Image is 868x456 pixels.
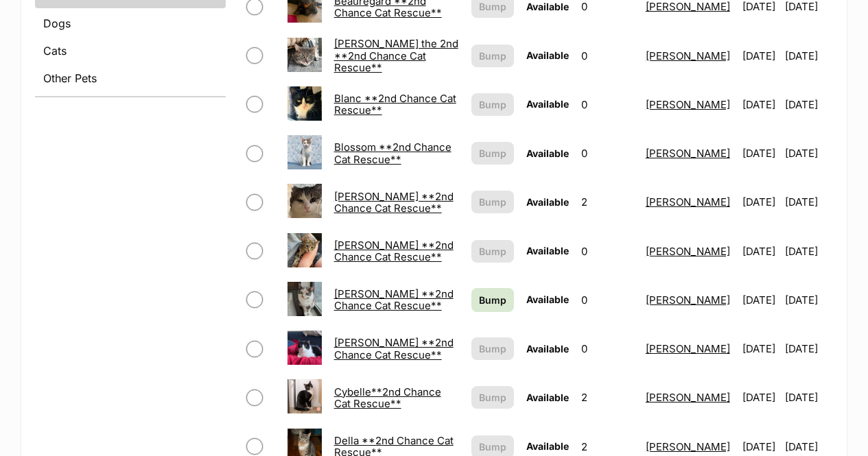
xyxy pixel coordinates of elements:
a: [PERSON_NAME] [646,195,730,208]
td: [DATE] [785,228,832,275]
span: Available [526,392,569,403]
button: Bump [471,45,514,67]
td: [DATE] [737,374,784,421]
td: [DATE] [785,374,832,421]
a: Bump [471,288,514,312]
button: Bump [471,93,514,116]
span: Bump [479,341,506,356]
td: [DATE] [785,178,832,226]
button: Bump [471,240,514,263]
td: [DATE] [737,32,784,80]
td: 0 [576,81,639,128]
a: [PERSON_NAME] **2nd Chance Cat Rescue** [334,336,454,361]
span: Available [526,49,569,61]
span: Bump [479,195,506,209]
a: [PERSON_NAME] [646,245,730,258]
span: Available [526,196,569,208]
span: Available [526,343,569,355]
td: 0 [576,228,639,275]
span: Bump [479,49,506,63]
a: Dogs [35,11,226,36]
span: Bump [479,390,506,405]
td: [DATE] [785,325,832,372]
td: [DATE] [785,32,832,80]
span: Bump [479,146,506,160]
td: [DATE] [737,81,784,128]
td: [DATE] [737,276,784,324]
td: [DATE] [737,130,784,177]
a: [PERSON_NAME] [646,147,730,160]
img: Cybelle**2nd Chance Cat Rescue** [288,379,322,413]
span: Bump [479,97,506,112]
button: Bump [471,142,514,165]
a: [PERSON_NAME] the 2nd **2nd Chance Cat Rescue** [334,37,458,74]
button: Bump [471,337,514,360]
a: Blossom **2nd Chance Cat Rescue** [334,141,451,165]
span: Available [526,1,569,12]
a: [PERSON_NAME] **2nd Chance Cat Rescue** [334,287,454,312]
td: [DATE] [737,325,784,372]
a: [PERSON_NAME] **2nd Chance Cat Rescue** [334,239,454,263]
td: 0 [576,276,639,324]
button: Bump [471,191,514,213]
td: [DATE] [785,81,832,128]
span: Available [526,147,569,159]
a: Other Pets [35,66,226,91]
a: [PERSON_NAME] [646,98,730,111]
td: [DATE] [737,228,784,275]
span: Bump [479,293,506,307]
span: Available [526,440,569,452]
td: 0 [576,325,639,372]
a: [PERSON_NAME] [646,342,730,355]
span: Available [526,245,569,256]
span: Available [526,98,569,110]
td: 2 [576,178,639,226]
a: Blanc **2nd Chance Cat Rescue** [334,92,456,117]
td: 0 [576,130,639,177]
a: Cats [35,38,226,63]
a: [PERSON_NAME] [646,49,730,62]
a: [PERSON_NAME] [646,440,730,453]
span: Bump [479,244,506,259]
a: Cybelle**2nd Chance Cat Rescue** [334,385,441,410]
td: 0 [576,32,639,80]
td: [DATE] [785,276,832,324]
a: [PERSON_NAME] **2nd Chance Cat Rescue** [334,190,454,215]
span: Bump [479,440,506,454]
td: [DATE] [785,130,832,177]
td: 2 [576,374,639,421]
img: Clessie **2nd Chance Cat Rescue** [288,331,322,365]
a: [PERSON_NAME] [646,391,730,404]
td: [DATE] [737,178,784,226]
span: Available [526,293,569,305]
button: Bump [471,386,514,409]
a: [PERSON_NAME] [646,293,730,307]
